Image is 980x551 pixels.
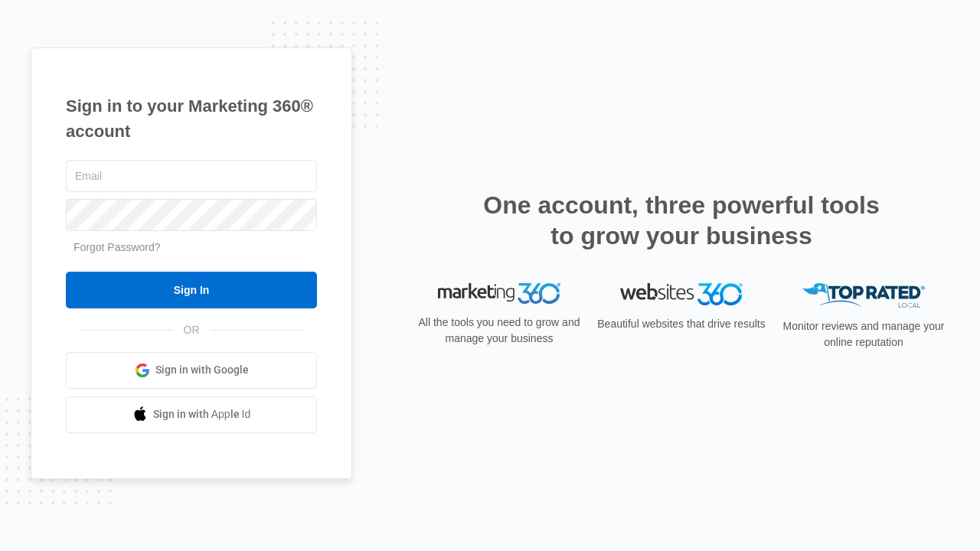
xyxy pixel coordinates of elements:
[479,190,884,251] h2: One account, three powerful tools to grow your business
[73,241,161,253] a: Forgot Password?
[66,396,317,433] a: Sign in with Apple Id
[413,315,585,347] p: All the tools you need to grow and manage your business
[66,272,317,308] input: Sign In
[66,160,317,192] input: Email
[438,283,560,305] img: Marketing 360
[778,318,949,350] p: Monitor reviews and manage your online reputation
[596,316,767,332] p: Beautiful websites that drive results
[155,362,249,378] span: Sign in with Google
[66,93,317,144] h1: Sign in to your Marketing 360® account
[153,406,251,422] span: Sign in with Apple Id
[66,352,317,389] a: Sign in with Google
[620,283,743,305] img: Websites 360
[802,283,925,308] img: Top Rated Local
[173,322,211,338] span: OR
